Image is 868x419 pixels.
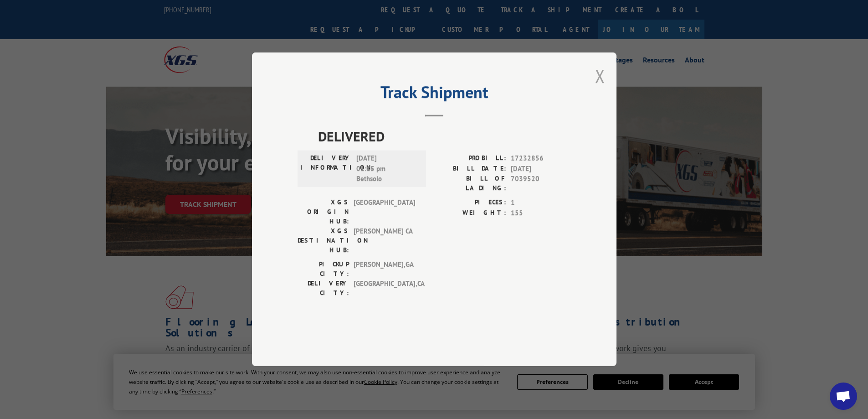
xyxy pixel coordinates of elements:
[511,174,571,193] span: 7039520
[830,383,857,410] div: Open chat
[511,164,571,174] span: [DATE]
[354,260,415,279] span: [PERSON_NAME] , GA
[511,198,571,208] span: 1
[298,198,349,227] label: XGS ORIGIN HUB:
[298,260,349,279] label: PICKUP CITY:
[298,279,349,298] label: DELIVERY CITY:
[434,198,506,208] label: PIECES:
[434,154,506,164] label: PROBILL:
[511,208,571,218] span: 155
[356,154,418,185] span: [DATE] 01:15 pm Bethsolo
[434,174,506,193] label: BILL OF LADING:
[511,154,571,164] span: 17232856
[318,126,571,147] span: DELIVERED
[434,164,506,174] label: BILL DATE:
[595,64,605,88] button: Close modal
[298,227,349,255] label: XGS DESTINATION HUB:
[354,227,415,255] span: [PERSON_NAME] CA
[354,279,415,298] span: [GEOGRAPHIC_DATA] , CA
[434,208,506,218] label: WEIGHT:
[298,86,571,103] h2: Track Shipment
[354,198,415,227] span: [GEOGRAPHIC_DATA]
[300,154,352,185] label: DELIVERY INFORMATION:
